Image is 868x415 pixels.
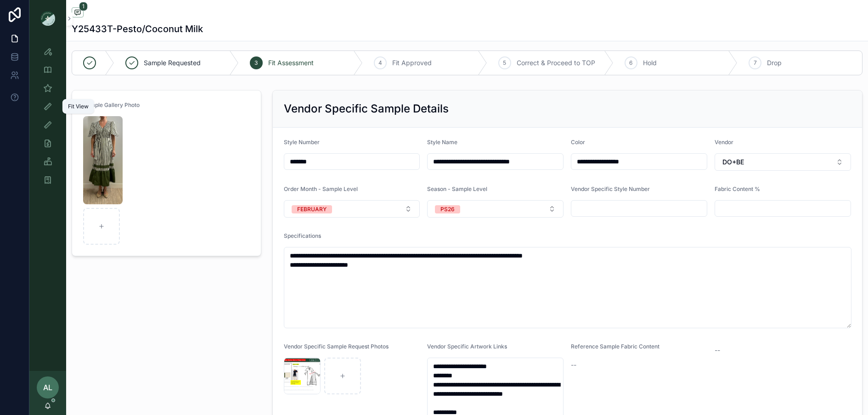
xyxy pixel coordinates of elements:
button: Select Button [284,200,420,218]
span: 7 [754,59,757,67]
button: Select Button [715,153,851,171]
span: Drop [767,58,782,67]
div: Fit View [68,103,89,110]
span: Sample Gallery Photo [83,101,140,108]
img: Screenshot-2025-09-17-at-2.47.38-PM.png [83,116,123,204]
span: Vendor Specific Sample Request Photos [284,343,389,350]
span: Style Number [284,139,320,146]
span: Specifications [284,232,321,239]
span: Sample Requested [144,58,201,67]
span: Correct & Proceed to TOP [517,58,595,67]
h2: Vendor Specific Sample Details [284,101,449,116]
span: 4 [378,59,382,67]
span: Fit Approved [392,58,432,67]
span: DO+BE [722,157,744,167]
span: 6 [629,59,632,67]
div: FEBRUARY [297,205,327,213]
span: Hold [643,58,657,67]
button: Select Button [427,200,564,218]
img: App logo [40,11,55,26]
span: Vendor Specific Artwork Links [427,343,507,350]
div: scrollable content [29,37,66,200]
span: -- [571,360,576,370]
span: Vendor [715,139,733,146]
span: 3 [254,59,258,67]
span: Style Name [427,139,457,146]
span: Color [571,139,585,146]
span: 5 [503,59,506,67]
span: Fabric Content % [715,185,760,192]
h1: Y25433T-Pesto/Coconut Milk [72,22,203,35]
span: Reference Sample Fabric Content [571,343,659,350]
span: Order Month - Sample Level [284,185,358,192]
span: Fit Assessment [268,58,314,67]
span: -- [715,346,720,355]
span: 1 [79,2,88,11]
div: PS26 [440,205,455,213]
span: AL [43,382,52,393]
button: 1 [72,7,84,19]
span: Vendor Specific Style Number [571,185,650,192]
span: Season - Sample Level [427,185,487,192]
